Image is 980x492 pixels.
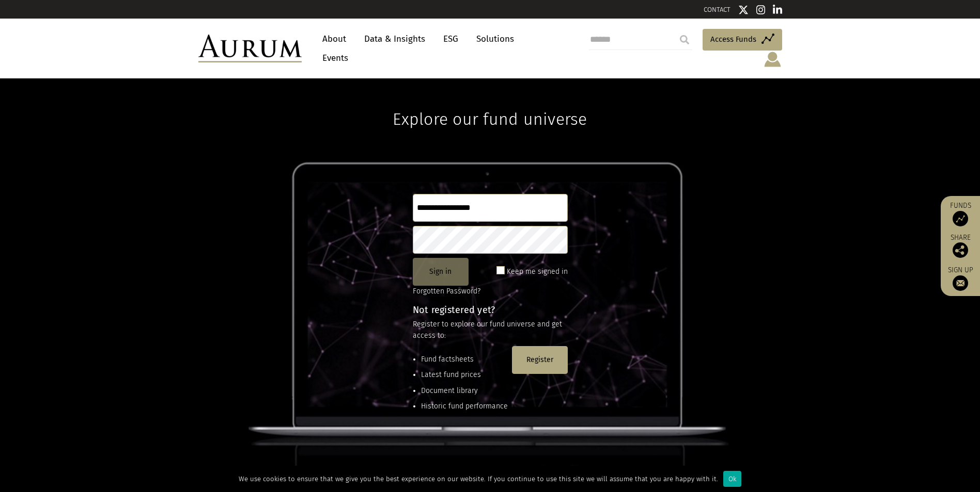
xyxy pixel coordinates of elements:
h4: Not registered yet? [413,305,568,315]
img: Instagram icon [756,5,766,15]
p: Register to explore our fund universe and get access to: [413,319,568,342]
img: Linkedin icon [773,5,782,15]
a: ESG [438,29,463,48]
input: Submit [674,29,695,50]
li: Document library [421,385,508,397]
li: Latest fund prices [421,369,508,381]
a: Solutions [471,29,519,48]
a: Events [317,48,348,68]
a: Funds [946,201,975,226]
a: Forgotten Password? [413,287,480,296]
span: Access Funds [710,33,756,45]
h1: Explore our fund universe [393,78,587,129]
img: Sign up to our newsletter [953,275,968,291]
a: About [317,29,351,48]
img: Share this post [953,242,968,258]
a: Access Funds [703,29,782,51]
label: Keep me signed in [507,266,568,278]
button: Sign in [413,258,469,286]
a: Sign up [946,266,975,291]
a: CONTACT [704,6,730,13]
img: account-icon.svg [763,51,782,68]
button: Register [512,346,568,374]
img: Access Funds [953,211,968,226]
li: Fund factsheets [421,354,508,365]
a: Data & Insights [359,29,430,48]
div: Ok [723,471,741,487]
img: Twitter icon [738,5,749,15]
div: Share [946,234,975,258]
img: Aurum [198,35,302,62]
li: Historic fund performance [421,401,508,412]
